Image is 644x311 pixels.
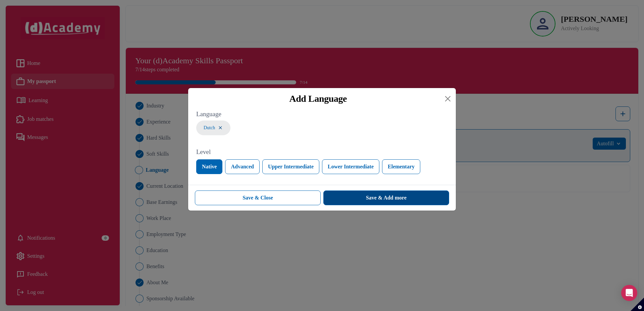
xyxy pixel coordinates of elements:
[262,159,319,174] button: Upper Intermediate
[194,93,442,104] div: Add Language
[196,147,448,157] label: Level
[225,159,259,174] button: Advanced
[196,109,448,119] label: Language
[322,159,379,174] button: Lower Intermediate
[196,159,222,174] button: Native
[218,125,223,131] img: ...
[631,298,644,311] button: Set cookie preferences
[243,194,273,202] div: Save & Close
[442,93,453,104] button: Close
[621,285,637,301] div: Open Intercom Messenger
[204,124,215,131] span: Dutch
[366,194,407,202] div: Save & Add more
[323,190,449,205] button: Save & Add more
[195,190,321,205] button: Save & Close
[382,159,420,174] button: Elementary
